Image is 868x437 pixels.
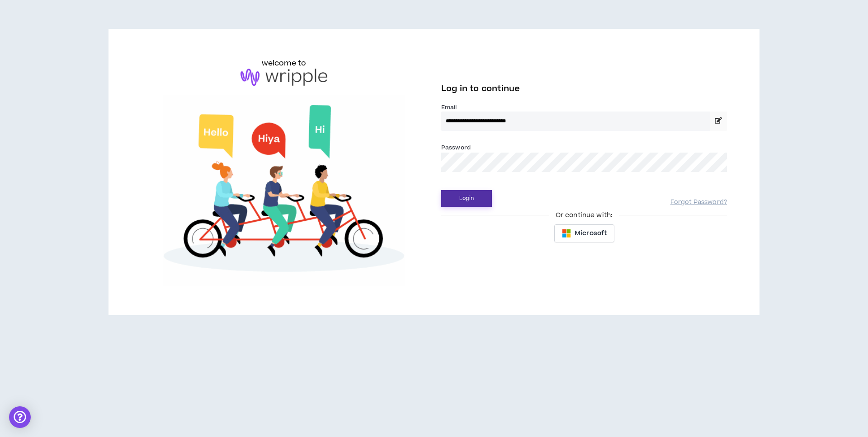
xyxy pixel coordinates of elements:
div: Open Intercom Messenger [9,406,31,428]
label: Email [441,103,727,112]
a: Forgot Password? [670,198,727,207]
span: Microsoft [575,228,607,238]
span: Log in to continue [441,83,520,94]
img: logo-brand.png [241,69,327,86]
label: Password [441,144,471,152]
h6: welcome to [262,58,307,69]
button: Microsoft [554,224,614,242]
button: Login [441,190,492,207]
span: Or continue with: [549,210,619,220]
img: Welcome to Wripple [141,95,427,286]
